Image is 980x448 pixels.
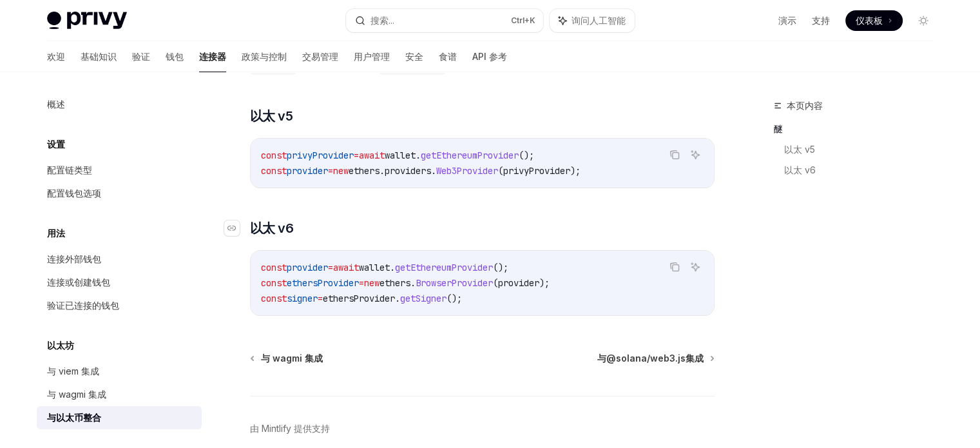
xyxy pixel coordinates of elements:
a: 以太 v5 [784,139,944,160]
font: 与 viem 集成 [47,365,99,376]
span: = [328,165,333,177]
a: 与 viem 集成 [37,360,202,383]
span: = [328,262,333,273]
span: . [410,277,416,289]
span: getEthereumProvider [395,262,493,273]
span: = [318,293,323,304]
span: const [261,150,287,161]
font: 由 Mintlify 提供支持 [250,423,330,434]
a: 与 wagmi 集成 [251,352,323,365]
span: wallet [385,150,416,161]
a: 以太 v6 [784,160,944,180]
span: Web3Provider [436,165,498,177]
span: . [390,262,395,273]
font: 钱包 [166,51,184,62]
font: 与 wagmi 集成 [47,389,106,400]
span: . [395,293,400,304]
span: ( [498,165,503,177]
font: 醚 [774,123,783,134]
a: 醚 [774,119,944,139]
a: 与@solana/web3.js集成 [597,352,713,365]
button: 搜索...Ctrl+K [346,9,543,32]
a: 配置钱包选项 [37,182,202,205]
font: 连接外部钱包 [47,253,101,264]
span: const [261,165,287,177]
font: 政策与控制 [242,51,287,62]
font: 仪表板 [856,15,883,26]
a: 支持 [812,14,830,27]
span: ethers [349,165,380,177]
font: 演示 [778,15,796,26]
span: ); [570,165,581,177]
span: BrowserProvider [416,277,493,289]
span: getSigner [400,293,447,304]
a: 验证 [132,41,150,72]
button: 复制代码块中的内容 [666,146,683,163]
a: 验证已连接的钱包 [37,294,202,317]
font: 以太 v6 [250,220,294,236]
span: getEthereumProvider [421,150,519,161]
a: 与 wagmi 集成 [37,383,202,406]
a: 政策与控制 [242,41,287,72]
span: . [380,165,385,177]
a: 连接外部钱包 [37,248,202,271]
font: 概述 [47,99,65,110]
font: 以太 v5 [784,144,815,155]
span: (); [519,150,534,161]
font: Ctrl [511,15,524,25]
font: 以太 v5 [250,108,293,124]
font: 配置链类型 [47,164,92,175]
span: (); [447,293,462,304]
font: 交易管理 [302,51,338,62]
span: . [416,150,421,161]
a: 安全 [405,41,423,72]
span: (); [493,262,508,273]
span: = [359,277,364,289]
a: API 参考 [472,41,507,72]
a: 演示 [778,14,796,27]
font: 本页内容 [787,100,823,111]
font: 询问人工智能 [572,15,626,26]
font: 与以太币整合 [47,412,101,423]
font: 基础知识 [81,51,117,62]
a: 配置链类型 [37,159,202,182]
a: 仪表板 [845,10,903,31]
font: 与@solana/web3.js集成 [597,353,704,364]
span: ethers [380,277,410,289]
font: 安全 [405,51,423,62]
span: ethersProvider [287,277,359,289]
font: 搜索... [370,15,394,26]
a: 欢迎 [47,41,65,72]
span: ethersProvider [323,293,395,304]
font: 配置钱包选项 [47,188,101,199]
a: 连接器 [199,41,226,72]
a: 食谱 [439,41,457,72]
img: 灯光标志 [47,12,127,30]
span: provider [498,277,539,289]
font: 用法 [47,228,65,239]
a: 概述 [37,93,202,116]
span: const [261,293,287,304]
a: 由 Mintlify 提供支持 [250,422,330,435]
font: +K [524,15,535,25]
a: 连接或创建钱包 [37,271,202,294]
button: 询问人工智能 [687,146,704,163]
span: signer [287,293,318,304]
font: 设置 [47,139,65,150]
font: 食谱 [439,51,457,62]
span: new [364,277,380,289]
span: new [333,165,349,177]
span: . [431,165,436,177]
font: 验证已连接的钱包 [47,300,119,311]
span: = [354,150,359,161]
span: provider [287,165,328,177]
span: const [261,277,287,289]
font: 验证 [132,51,150,62]
font: 支持 [812,15,830,26]
font: 与 wagmi 集成 [261,353,323,364]
a: 与以太币整合 [37,406,202,429]
font: 以太坊 [47,340,74,351]
button: 询问人工智能 [550,9,635,32]
font: API 参考 [472,51,507,62]
span: provider [287,262,328,273]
